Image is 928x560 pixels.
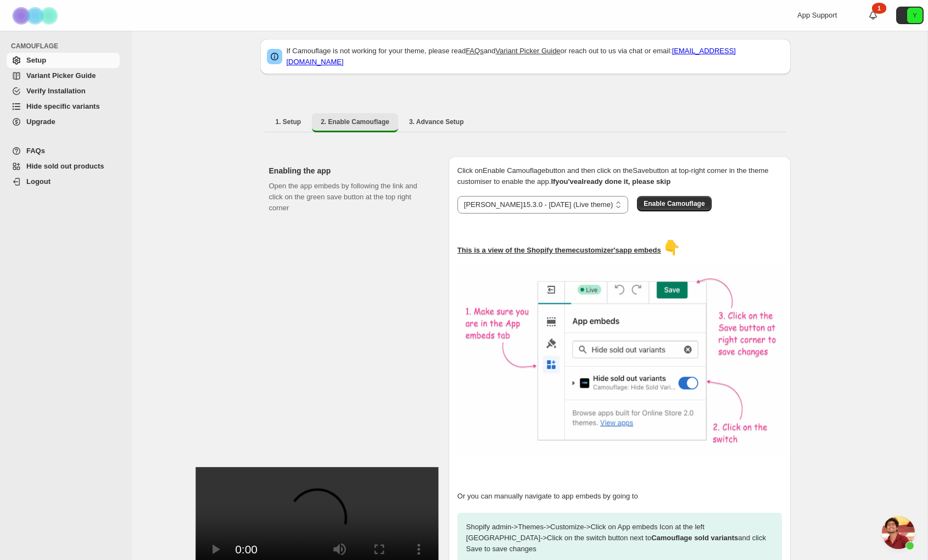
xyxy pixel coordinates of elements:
[11,42,124,51] span: CAMOUFLAGE
[7,99,120,114] a: Hide specific variants
[7,159,120,174] a: Hide sold out products
[26,56,46,64] span: Setup
[269,165,431,176] h2: Enabling the app
[882,516,915,549] div: Open chat
[457,491,782,502] p: Or you can manually navigate to app embeds by going to
[321,117,389,126] span: 2. Enable Camouflage
[409,117,464,126] span: 3. Advance Setup
[26,117,55,126] span: Upgrade
[7,143,120,159] a: FAQs
[26,87,86,95] span: Verify Installation
[7,83,120,99] a: Verify Installation
[913,12,917,19] text: Y
[26,147,45,155] span: FAQs
[651,534,738,542] strong: Camouflage sold variants
[457,246,661,254] u: This is a view of the Shopify theme customizer's app embeds
[7,174,120,189] a: Logout
[7,53,120,68] a: Setup
[26,162,104,170] span: Hide sold out products
[7,68,120,83] a: Variant Picker Guide
[26,102,100,110] span: Hide specific variants
[457,265,787,457] img: camouflage-enable
[551,177,670,186] b: If you've already done it, please skip
[797,11,837,19] span: App Support
[637,196,711,211] button: Enable Camouflage
[907,8,923,23] span: Avatar with initials Y
[457,165,782,187] p: Click on Enable Camouflage button and then click on the Save button at top-right corner in the th...
[868,10,879,21] a: 1
[872,3,886,14] div: 1
[896,7,924,24] button: Avatar with initials Y
[26,71,96,80] span: Variant Picker Guide
[663,239,680,256] span: 👇
[26,177,51,186] span: Logout
[495,47,560,55] a: Variant Picker Guide
[287,46,784,68] p: If Camouflage is not working for your theme, please read and or reach out to us via chat or email:
[276,117,301,126] span: 1. Setup
[466,47,484,55] a: FAQs
[7,114,120,130] a: Upgrade
[644,199,705,208] span: Enable Camouflage
[637,199,711,208] a: Enable Camouflage
[9,1,64,31] img: Camouflage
